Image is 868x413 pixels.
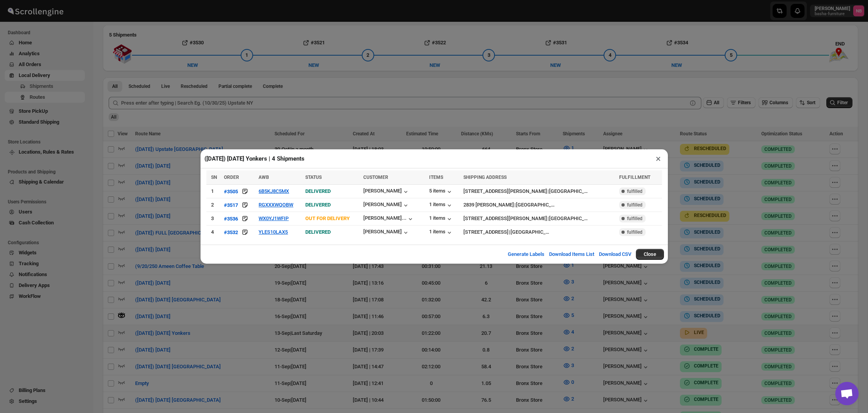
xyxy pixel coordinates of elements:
[305,175,322,180] span: STATUS
[224,202,238,208] div: #3517
[363,188,410,196] button: [PERSON_NAME]
[627,202,643,208] span: fulfilled
[211,175,217,180] span: SN
[544,247,599,262] button: Download Items List
[627,188,643,194] span: fulfilled
[204,155,305,163] h2: ([DATE]) [DATE] Yonkers | 4 Shipments
[463,175,507,180] span: SHIPPING ADDRESS
[224,215,238,222] button: #3536
[463,187,547,195] div: [STREET_ADDRESS][PERSON_NAME]
[429,175,443,180] span: ITEMS
[627,215,643,222] span: fulfilled
[206,185,222,198] td: 1
[627,229,643,235] span: fulfilled
[224,175,239,180] span: ORDER
[429,215,453,223] button: 1 items
[224,201,238,209] button: #3517
[224,189,238,194] div: #3505
[259,175,269,180] span: AWB
[363,175,388,180] span: CUSTOMER
[549,187,590,195] div: [GEOGRAPHIC_DATA]
[653,153,664,164] button: ×
[503,247,549,262] button: Generate Labels
[463,228,509,236] div: [STREET_ADDRESS]
[463,215,547,222] div: [STREET_ADDRESS][PERSON_NAME]
[463,201,514,209] div: 2839 [PERSON_NAME]
[463,228,614,236] div: |
[619,175,650,180] span: FULFILLMENT
[259,215,289,221] button: WX0YJ1WFIP
[224,216,238,222] div: #3536
[305,188,331,194] span: DELIVERED
[224,229,238,235] div: #3532
[305,215,350,221] span: OUT FOR DELIVERY
[463,201,614,209] div: |
[835,382,859,405] div: Open chat
[206,198,222,212] td: 2
[594,247,636,262] button: Download CSV
[463,187,614,195] div: |
[305,229,331,235] span: DELIVERED
[305,202,331,208] span: DELIVERED
[363,229,410,236] button: [PERSON_NAME]
[429,201,453,209] button: 1 items
[259,229,288,235] button: YLES10LAX5
[206,212,222,226] td: 3
[363,215,414,223] button: [PERSON_NAME]...
[549,215,590,222] div: [GEOGRAPHIC_DATA]
[363,215,407,221] div: [PERSON_NAME]...
[463,215,614,222] div: |
[224,187,238,195] button: #3505
[259,202,293,208] button: RGXXXWQOBW
[224,228,238,236] button: #3532
[511,228,552,236] div: [GEOGRAPHIC_DATA]
[516,201,557,209] div: [GEOGRAPHIC_DATA]
[429,188,453,196] button: 5 items
[206,226,222,239] td: 4
[636,249,664,260] button: Close
[429,229,453,236] button: 1 items
[363,201,410,209] button: [PERSON_NAME]
[259,188,289,194] button: 6B5KJ8C5MX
